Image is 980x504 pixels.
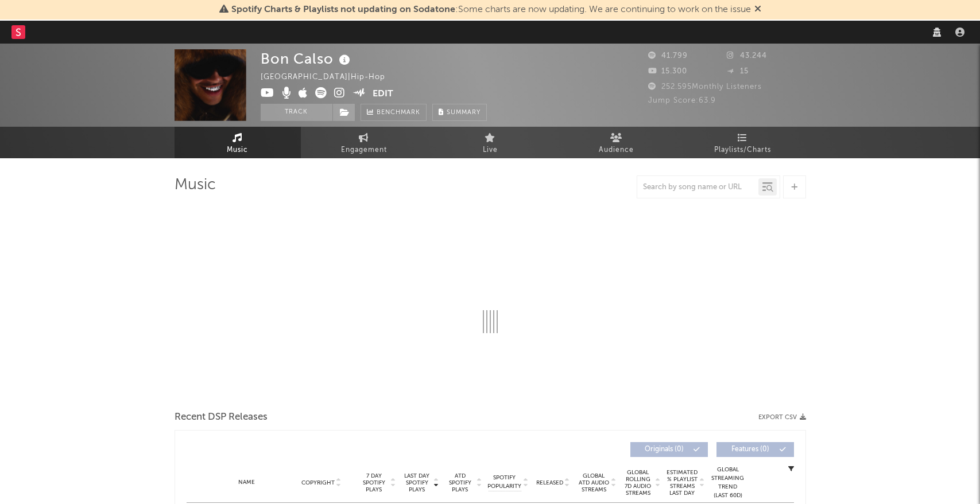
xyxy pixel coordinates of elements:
span: 252.595 Monthly Listeners [648,83,762,91]
button: Features(0) [716,442,794,457]
span: Music [227,143,248,157]
span: Features ( 0 ) [724,446,777,453]
div: Name [210,478,285,487]
span: Spotify Charts & Playlists not updating on Sodatone [231,5,455,14]
span: Audience [599,143,634,157]
span: 15 [727,68,749,75]
span: Spotify Popularity [487,474,521,491]
span: Jump Score: 63.9 [648,97,716,104]
button: Summary [432,104,487,121]
a: Engagement [301,127,427,158]
div: [GEOGRAPHIC_DATA] | Hip-Hop [261,71,398,84]
span: Recent DSP Releases [175,411,268,424]
span: Engagement [341,143,387,157]
div: Global Streaming Trend (Last 60D) [711,466,745,500]
span: Estimated % Playlist Streams Last Day [667,469,698,497]
a: Music [175,127,301,158]
span: Last Day Spotify Plays [402,472,432,493]
button: Originals(0) [630,442,708,457]
a: Playlists/Charts [680,127,806,158]
button: Export CSV [758,414,806,421]
span: Dismiss [754,5,761,14]
span: ATD Spotify Plays [445,472,475,493]
a: Benchmark [361,104,427,121]
span: Global Rolling 7D Audio Streams [622,469,654,497]
button: Track [261,104,332,121]
span: Playlists/Charts [714,143,771,157]
a: Live [427,127,553,158]
span: 15.300 [648,68,687,75]
span: 41.799 [648,52,688,60]
div: Bon Calso [261,49,353,68]
span: Released [536,479,563,486]
a: Audience [553,127,680,158]
button: Edit [373,87,393,101]
span: 7 Day Spotify Plays [359,472,389,493]
span: : Some charts are now updating. We are continuing to work on the issue [231,5,751,14]
span: Global ATD Audio Streams [578,472,610,493]
span: 43.244 [727,52,767,60]
span: Live [483,143,498,157]
input: Search by song name or URL [637,183,758,192]
span: Summary [447,110,481,116]
span: Originals ( 0 ) [638,446,691,453]
span: Copyright [301,479,335,486]
span: Benchmark [377,106,420,120]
